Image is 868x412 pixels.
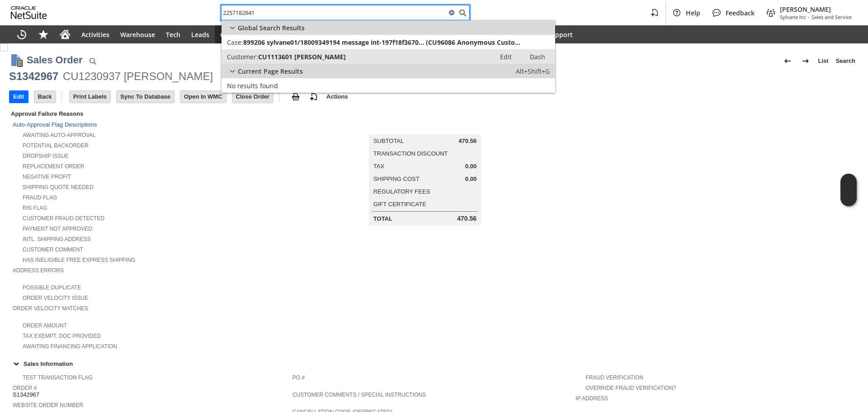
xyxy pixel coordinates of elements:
a: Potential Backorder [23,142,89,149]
a: Customer:CU1113601 [PERSON_NAME]Edit: Dash: [222,49,555,64]
span: 470.56 [457,215,476,223]
img: print.svg [290,91,301,102]
span: 899206 sylvane01/18009349194 message int-197f18f3670... (CU96086 Anonymous Customer) [243,38,522,47]
a: Shipping Cost [373,175,420,182]
a: Intl. Shipping Address [23,236,91,242]
span: Current Page Results [238,67,303,76]
span: [PERSON_NAME] [780,5,852,14]
span: - [808,14,810,20]
span: Activities [81,30,109,39]
a: Home [54,25,76,43]
svg: Shortcuts [38,29,49,40]
a: Order Velocity Issue [23,295,88,301]
span: Warehouse [120,30,155,39]
div: Sales Information [9,358,855,369]
td: Sales Information [9,358,859,369]
a: Warehouse [115,25,160,43]
span: 0.00 [465,163,476,170]
span: Case: [227,38,243,47]
a: Tax [373,163,384,170]
a: Order Velocity Matches [13,305,88,312]
span: Tech [166,30,180,39]
a: Fraud Verification [585,374,643,381]
span: No results found [227,81,278,90]
svg: Search [457,7,468,18]
a: Awaiting Financing Application [23,343,117,350]
a: Test Transaction Flag [23,374,92,381]
span: Help [686,9,700,17]
a: Possible Duplicate [23,284,81,291]
input: Back [34,91,56,103]
span: Oracle Guided Learning Widget. To move around, please hold and drag [840,190,857,207]
img: add-record.svg [308,91,319,102]
a: Customer Fraud Detected [23,215,104,222]
a: Auto-Approval Flag Descriptions [13,121,97,128]
span: Opportunities [220,30,264,39]
a: Order Amount [23,322,67,329]
span: Alt+Shift+G [516,67,550,76]
div: Approval Failure Reasons [9,109,289,119]
span: 470.56 [458,137,476,145]
a: Total [373,215,392,222]
span: Sylvane Inc [780,14,806,20]
a: Recent Records [11,25,33,43]
input: Sync To Database [117,91,174,103]
svg: Home [60,29,71,40]
span: 0.00 [465,175,476,183]
a: Customer Comments / Special Instructions [292,392,426,398]
a: Customer Comment [23,246,83,253]
a: Transaction Discount [373,150,448,157]
a: Activities [76,25,115,43]
span: Customer: [227,52,258,61]
a: Negative Profit [23,174,71,180]
span: S1342967 [13,391,39,398]
a: IP Address [576,395,608,402]
input: Search [222,7,446,18]
input: Print Labels [70,91,110,103]
a: Replacement Order [23,163,84,170]
a: No results found [222,78,555,93]
h1: Sales Order [27,52,83,67]
a: Address Errors [13,267,64,274]
span: CU1113601 [PERSON_NAME] [258,52,346,61]
a: Subtotal [373,137,404,144]
caption: Summary [369,120,481,134]
input: Edit [9,91,28,103]
a: Regulatory Fees [373,188,430,195]
a: Shipping Quote Needed [23,184,94,190]
img: Quick Find [87,56,98,66]
a: PO # [292,374,305,381]
a: Payment not approved [23,226,92,232]
input: Close Order [232,91,273,103]
a: List [815,54,832,68]
a: Opportunities [215,25,269,43]
span: Sales and Service [811,14,852,20]
a: Website Order Number [13,402,83,408]
a: Support [542,25,578,43]
iframe: Click here to launch Oracle Guided Learning Help Panel [840,174,857,206]
a: Tech [160,25,186,43]
a: Override Fraud Verification? [585,385,676,391]
a: Gift Certificate [373,201,426,208]
a: Tax Exempt. Doc Provided [23,333,101,339]
a: Awaiting Auto-Approval [23,132,96,138]
a: Actions [323,93,352,100]
span: Support [547,30,573,39]
span: Global Search Results [238,24,305,32]
div: Shortcuts [33,25,54,43]
a: Search [832,54,859,68]
svg: Recent Records [16,29,27,40]
a: Has Ineligible Free Express Shipping [23,257,135,263]
a: Leads [186,25,215,43]
svg: logo [11,6,47,19]
div: S1342967 [9,69,58,84]
span: Feedback [726,9,755,17]
span: Leads [191,30,209,39]
a: Edit: [490,51,522,62]
a: Order # [13,385,37,391]
img: Previous [782,56,793,66]
a: RIS flag [23,205,47,211]
input: Open In WMC [180,91,226,103]
a: Dropship Issue [23,153,69,159]
div: CU1230937 [PERSON_NAME] [63,69,213,84]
